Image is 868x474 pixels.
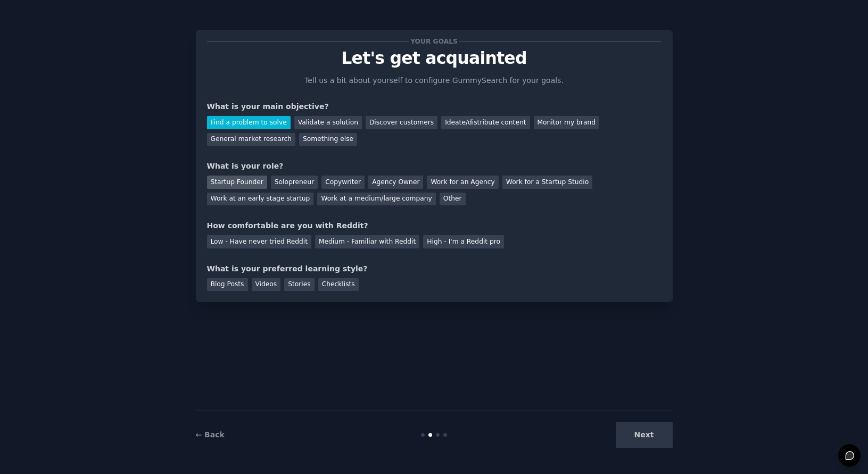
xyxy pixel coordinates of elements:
[294,116,362,129] div: Validate a solution
[207,161,662,172] div: What is your role?
[207,220,662,231] div: How comfortable are you with Reddit?
[207,278,248,292] div: Blog Posts
[427,176,498,189] div: Work for an Agency
[207,193,314,206] div: Work at an early stage startup
[317,193,435,206] div: Work at a medium/large company
[300,75,568,86] p: Tell us a bit about yourself to configure GummySearch for your goals.
[271,176,318,189] div: Solopreneur
[299,133,357,146] div: Something else
[409,36,460,47] span: Your goals
[502,176,592,189] div: Work for a Startup Studio
[423,235,504,248] div: High - I'm a Reddit pro
[440,193,466,206] div: Other
[315,235,419,248] div: Medium - Familiar with Reddit
[318,278,359,292] div: Checklists
[207,116,291,129] div: Find a problem to solve
[196,430,225,439] a: ← Back
[252,278,281,292] div: Videos
[207,263,662,275] div: What is your preferred learning style?
[441,116,530,129] div: Ideate/distribute content
[207,101,662,112] div: What is your main objective?
[368,176,423,189] div: Agency Owner
[207,235,311,248] div: Low - Have never tried Reddit
[534,116,599,129] div: Monitor my brand
[207,49,662,68] p: Let's get acquainted
[207,133,296,146] div: General market research
[321,176,365,189] div: Copywriter
[207,176,267,189] div: Startup Founder
[366,116,437,129] div: Discover customers
[284,278,314,292] div: Stories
